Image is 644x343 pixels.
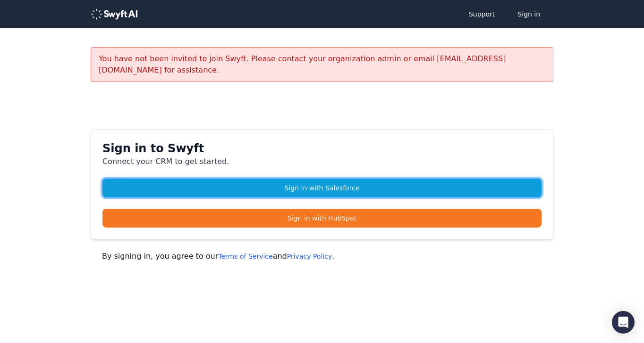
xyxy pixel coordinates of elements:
[102,209,542,228] a: Sign in with HubSpot
[102,141,542,156] h1: Sign in to Swyft
[91,8,138,20] img: logo-488353a97b7647c9773e25e94dd66c4536ad24f66c59206894594c5eb3334934.png
[508,5,550,24] button: Sign in
[218,253,272,260] a: Terms of Service
[612,311,635,334] div: Open Intercom Messenger
[102,179,542,197] a: Sign in with Salesforce
[91,47,553,82] div: You have not been invited to join Swyft. Please contact your organization admin or email [EMAIL_A...
[102,156,542,167] p: Connect your CRM to get started.
[459,5,504,24] a: Support
[287,253,332,260] a: Privacy Policy
[102,251,542,262] p: By signing in, you agree to our and .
